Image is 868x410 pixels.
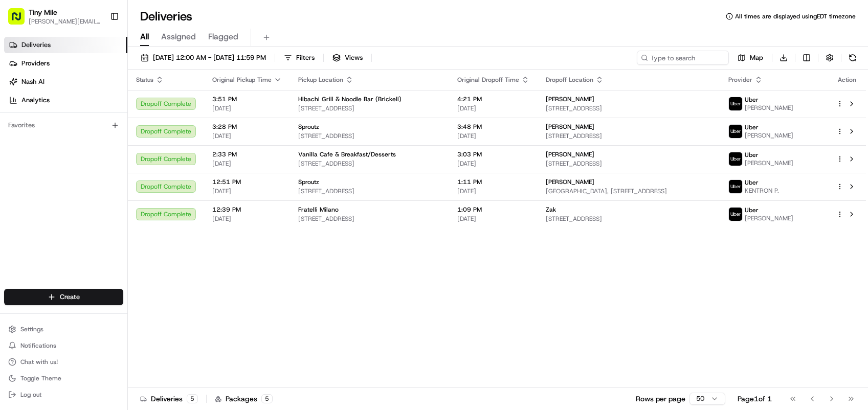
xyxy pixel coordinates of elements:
[546,215,712,223] span: [STREET_ADDRESS]
[212,178,282,186] span: 12:51 PM
[136,51,271,65] button: [DATE] 12:00 AM - [DATE] 11:59 PM
[728,76,752,84] span: Provider
[4,37,127,53] a: Deliveries
[729,180,742,193] img: uber-new-logo.jpeg
[29,7,57,17] button: Tiny Mile
[745,96,759,104] span: Uber
[4,117,123,133] div: Favorites
[546,206,556,214] span: Zak
[457,132,529,140] span: [DATE]
[140,394,198,404] div: Deliveries
[212,132,282,140] span: [DATE]
[745,178,759,187] span: Uber
[4,322,123,336] button: Settings
[136,76,153,84] span: Status
[733,51,768,65] button: Map
[21,40,51,50] span: Deliveries
[20,358,58,366] span: Chat with us!
[298,132,441,140] span: [STREET_ADDRESS]
[187,394,198,403] div: 5
[735,12,856,20] span: All times are displayed using EDT timezone
[4,388,123,402] button: Log out
[60,292,80,302] span: Create
[20,341,56,350] span: Notifications
[298,206,339,214] span: Fratelli Milano
[298,160,441,168] span: [STREET_ADDRESS]
[345,53,363,62] span: Views
[212,104,282,112] span: [DATE]
[261,394,273,403] div: 5
[212,215,282,223] span: [DATE]
[546,178,594,186] span: [PERSON_NAME]
[212,150,282,158] span: 2:33 PM
[296,53,315,62] span: Filters
[546,187,712,195] span: [GEOGRAPHIC_DATA], [STREET_ADDRESS]
[729,97,742,110] img: uber-new-logo.jpeg
[546,132,712,140] span: [STREET_ADDRESS]
[4,92,127,108] a: Analytics
[457,215,529,223] span: [DATE]
[212,123,282,131] span: 3:28 PM
[29,17,102,26] button: [PERSON_NAME][EMAIL_ADDRESS]
[212,76,272,84] span: Original Pickup Time
[457,178,529,186] span: 1:11 PM
[298,104,441,112] span: [STREET_ADDRESS]
[212,206,282,214] span: 12:39 PM
[298,95,402,103] span: Hibachi Grill & Noodle Bar (Brickell)
[457,160,529,168] span: [DATE]
[20,391,41,399] span: Log out
[21,96,50,105] span: Analytics
[4,55,127,72] a: Providers
[328,51,367,65] button: Views
[4,289,123,305] button: Create
[836,76,858,84] div: Action
[140,8,192,25] h1: Deliveries
[637,51,729,65] input: Type to search
[546,150,594,158] span: [PERSON_NAME]
[298,187,441,195] span: [STREET_ADDRESS]
[215,394,273,404] div: Packages
[20,325,43,333] span: Settings
[4,74,127,90] a: Nash AI
[208,31,238,43] span: Flagged
[298,76,343,84] span: Pickup Location
[279,51,319,65] button: Filters
[546,160,712,168] span: [STREET_ADDRESS]
[161,31,196,43] span: Assigned
[729,125,742,138] img: uber-new-logo.jpeg
[4,338,123,353] button: Notifications
[153,53,266,62] span: [DATE] 12:00 AM - [DATE] 11:59 PM
[4,355,123,369] button: Chat with us!
[212,95,282,103] span: 3:51 PM
[729,208,742,221] img: uber-new-logo.jpeg
[298,215,441,223] span: [STREET_ADDRESS]
[4,371,123,385] button: Toggle Theme
[298,178,319,186] span: Sproutz
[4,4,106,29] button: Tiny Mile[PERSON_NAME][EMAIL_ADDRESS]
[21,77,44,86] span: Nash AI
[745,131,793,140] span: [PERSON_NAME]
[457,76,519,84] span: Original Dropoff Time
[745,159,793,167] span: [PERSON_NAME]
[745,151,759,159] span: Uber
[140,31,149,43] span: All
[457,187,529,195] span: [DATE]
[457,123,529,131] span: 3:48 PM
[745,104,793,112] span: [PERSON_NAME]
[738,394,772,404] div: Page 1 of 1
[745,187,779,195] span: KENTRON P.
[457,150,529,158] span: 3:03 PM
[212,187,282,195] span: [DATE]
[21,59,50,68] span: Providers
[20,374,61,382] span: Toggle Theme
[546,76,593,84] span: Dropoff Location
[298,123,319,131] span: Sproutz
[546,104,712,112] span: [STREET_ADDRESS]
[729,152,742,166] img: uber-new-logo.jpeg
[546,123,594,131] span: [PERSON_NAME]
[212,160,282,168] span: [DATE]
[745,214,793,222] span: [PERSON_NAME]
[457,104,529,112] span: [DATE]
[636,394,685,404] p: Rows per page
